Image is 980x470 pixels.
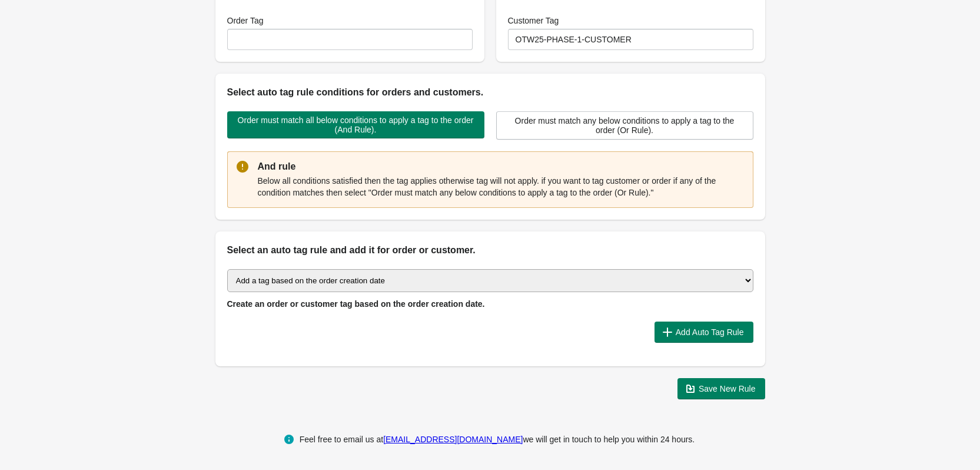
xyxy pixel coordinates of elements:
[699,384,756,393] span: Save New Rule
[237,115,475,134] span: Order must match all below conditions to apply a tag to the order (And Rule).
[258,175,744,198] p: Below all conditions satisfied then the tag applies otherwise tag will not apply. if you want to ...
[227,111,484,138] button: Order must match all below conditions to apply a tag to the order (And Rule).
[496,111,753,140] button: Order must match any below conditions to apply a tag to the order (Or Rule).
[227,243,753,257] h2: Select an auto tag rule and add it for order or customer.
[508,15,559,27] label: Customer Tag
[300,432,695,446] div: Feel free to email us at we will get in touch to help you within 24 hours.
[258,160,744,174] p: And rule
[506,116,743,135] span: Order must match any below conditions to apply a tag to the order (Or Rule).
[677,378,765,399] button: Save New Rule
[676,327,744,337] span: Add Auto Tag Rule
[383,435,523,444] a: [EMAIL_ADDRESS][DOMAIN_NAME]
[655,322,753,343] button: Add Auto Tag Rule
[227,299,485,309] span: Create an order or customer tag based on the order creation date.
[227,85,753,100] h2: Select auto tag rule conditions for orders and customers.
[227,15,264,27] label: Order Tag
